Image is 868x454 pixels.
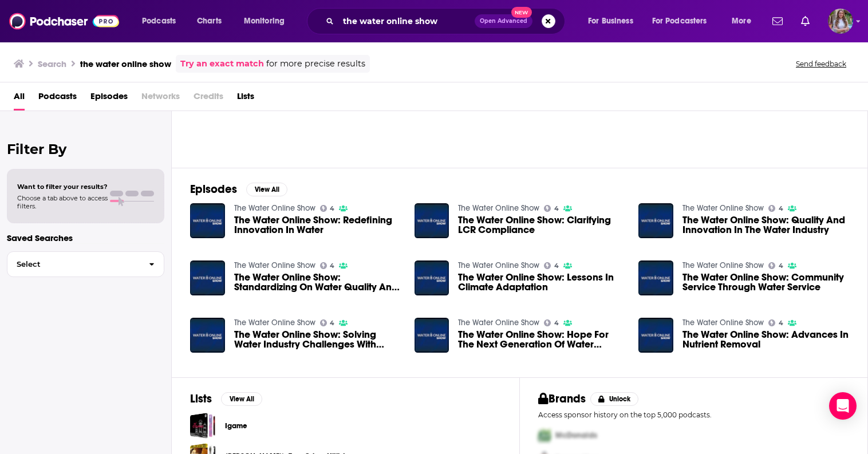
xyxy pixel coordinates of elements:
span: 4 [330,321,334,326]
a: 4 [320,262,335,269]
img: The Water Online Show: Advances In Nutrient Removal [638,318,673,353]
a: The Water Online Show [682,260,764,270]
img: The Water Online Show: Hope For The Next Generation Of Water Workers [415,318,449,353]
img: User Profile [828,9,853,34]
span: Networks [141,87,180,110]
a: 4 [544,205,559,212]
span: Charts [197,13,222,29]
a: The Water Online Show [458,203,539,213]
a: The Water Online Show [234,260,315,270]
img: The Water Online Show: Redefining Innovation In Water [190,203,225,238]
a: Igame [190,413,216,439]
a: EpisodesView All [190,182,287,196]
span: Credits [194,87,223,110]
span: Podcasts [142,13,176,29]
span: The Water Online Show: Solving Water Industry Challenges With Partnership And Reliability [234,330,401,349]
span: for more precise results [266,57,365,70]
span: Select [7,260,140,268]
input: Search podcasts, credits, & more... [338,12,475,30]
a: The Water Online Show: Community Service Through Water Service [682,273,849,292]
h2: Filter By [7,141,164,157]
img: Podchaser - Follow, Share and Rate Podcasts [9,10,119,32]
div: Search podcasts, credits, & more... [318,8,576,34]
img: The Water Online Show: Quality And Innovation In The Water Industry [638,203,673,238]
button: View All [221,392,262,406]
span: Monitoring [244,13,285,29]
a: The Water Online Show [234,203,315,213]
a: The Water Online Show: Solving Water Industry Challenges With Partnership And Reliability [190,318,225,353]
a: The Water Online Show: Hope For The Next Generation Of Water Workers [458,330,625,349]
h2: Episodes [190,182,237,196]
img: First Pro Logo [534,424,555,447]
a: The Water Online Show: Standardizing On Water Quality And Public Trust [190,260,225,295]
span: 4 [779,321,783,326]
a: Episodes [90,87,128,110]
span: 4 [330,206,334,211]
a: The Water Online Show: Redefining Innovation In Water [234,215,401,235]
a: Try an exact match [180,57,264,70]
a: Podcasts [38,87,77,110]
a: The Water Online Show: Standardizing On Water Quality And Public Trust [234,273,401,292]
button: Unlock [590,392,639,406]
a: The Water Online Show [458,318,539,327]
span: For Business [588,13,633,29]
h2: Brands [538,392,586,406]
button: View All [246,183,287,196]
img: The Water Online Show: Community Service Through Water Service [638,260,673,295]
button: Show profile menu [828,9,853,34]
a: 4 [768,205,783,212]
p: Saved Searches [7,232,164,243]
a: 4 [320,319,335,326]
a: The Water Online Show [234,318,315,327]
button: open menu [134,12,191,30]
span: Logged in as jnewton [828,9,853,34]
button: open menu [645,12,724,30]
p: Access sponsor history on the top 5,000 podcasts. [538,410,849,419]
span: The Water Online Show: Advances In Nutrient Removal [682,330,849,349]
span: Open Advanced [480,18,527,24]
h3: Search [38,58,66,69]
img: The Water Online Show: Clarifying LCR Compliance [415,203,449,238]
a: 4 [768,319,783,326]
span: 4 [779,206,783,211]
a: The Water Online Show: Quality And Innovation In The Water Industry [682,215,849,235]
a: The Water Online Show [682,318,764,327]
a: Show notifications dropdown [796,11,814,31]
a: All [14,87,25,110]
a: 4 [544,319,559,326]
button: open menu [236,12,299,30]
button: open menu [580,12,648,30]
button: Send feedback [792,59,850,69]
a: The Water Online Show [682,203,764,213]
span: McDonalds [555,431,597,440]
span: 4 [554,321,559,326]
span: More [732,13,751,29]
a: The Water Online Show: Lessons In Climate Adaptation [458,273,625,292]
button: Select [7,251,164,277]
div: Open Intercom Messenger [829,392,857,420]
h3: the water online show [80,58,171,69]
span: 4 [330,263,334,269]
a: The Water Online Show [458,260,539,270]
span: Choose a tab above to access filters. [17,194,108,210]
button: Open AdvancedNew [475,14,532,28]
a: 4 [768,262,783,269]
a: ListsView All [190,392,262,406]
a: The Water Online Show: Clarifying LCR Compliance [458,215,625,235]
a: Lists [237,87,254,110]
